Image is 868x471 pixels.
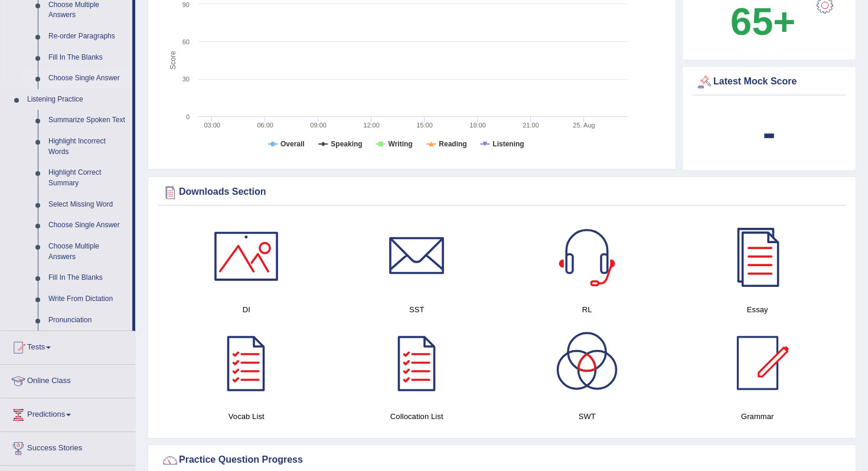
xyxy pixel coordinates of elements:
[492,140,524,148] tspan: Listening
[167,410,326,423] h4: Vocab List
[508,303,667,316] h4: RL
[763,111,776,154] b: -
[43,194,132,215] a: Select Missing Word
[43,267,132,289] a: Fill In The Blanks
[363,122,380,129] text: 12:00
[1,331,135,361] a: Tests
[389,140,413,148] tspan: Writing
[43,47,132,68] a: Fill In The Blanks
[161,184,843,201] div: Downloads Section
[439,140,466,148] tspan: Reading
[338,410,497,423] h4: Collocation List
[43,162,132,194] a: Highlight Correct Summary
[22,89,132,110] a: Listening Practice
[469,122,486,129] text: 18:00
[310,122,327,129] text: 09:00
[257,122,273,129] text: 06:00
[43,236,132,267] a: Choose Multiple Answers
[508,410,667,423] h4: SWT
[43,110,132,131] a: Summarize Spoken Text
[678,303,837,316] h4: Essay
[1,398,135,428] a: Predictions
[1,432,135,462] a: Success Stories
[331,140,362,148] tspan: Speaking
[280,140,305,148] tspan: Overall
[43,131,132,162] a: Highlight Incorrect Words
[523,122,539,129] text: 21:00
[43,68,132,89] a: Choose Single Answer
[204,122,220,129] text: 03:00
[182,76,190,83] text: 30
[182,38,190,45] text: 60
[43,310,132,331] a: Pronunciation
[338,303,497,316] h4: SST
[169,51,177,70] tspan: Score
[573,122,595,129] tspan: 25. Aug
[678,410,837,423] h4: Grammar
[182,1,190,8] text: 90
[43,215,132,236] a: Choose Single Answer
[167,303,326,316] h4: DI
[416,122,433,129] text: 15:00
[161,452,843,469] div: Practice Question Progress
[43,289,132,310] a: Write From Dictation
[186,113,190,120] text: 0
[1,365,135,394] a: Online Class
[43,26,132,47] a: Re-order Paragraphs
[696,73,843,91] div: Latest Mock Score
